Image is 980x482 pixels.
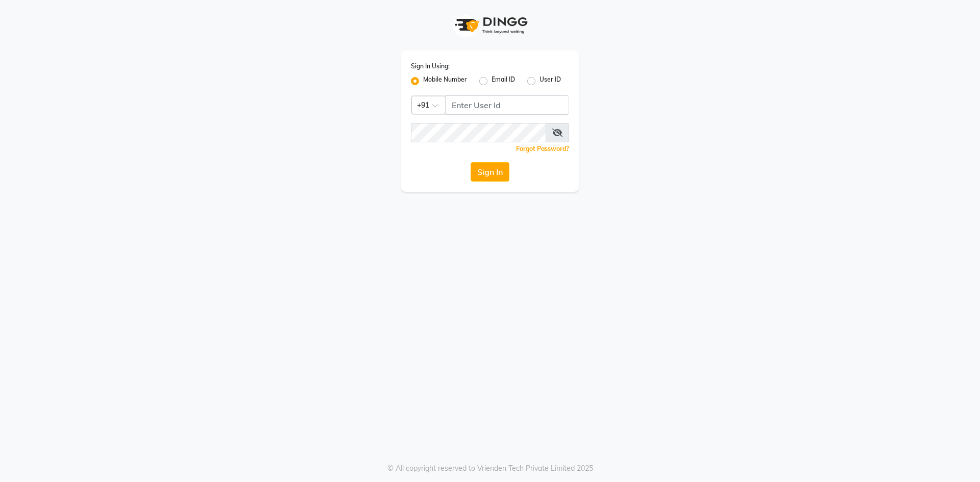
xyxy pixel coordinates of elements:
a: Forgot Password? [516,145,569,153]
input: Username [411,123,546,142]
label: Sign In Using: [411,62,450,71]
button: Sign In [471,162,509,182]
input: Username [445,95,569,115]
label: Email ID [492,75,515,87]
label: Mobile Number [423,75,467,87]
label: User ID [540,75,561,87]
img: logo1.svg [449,10,531,40]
